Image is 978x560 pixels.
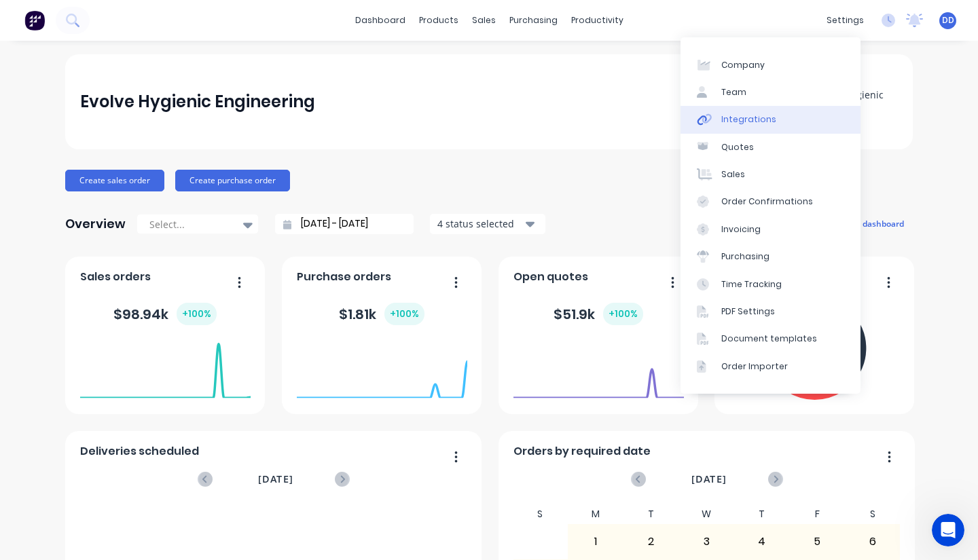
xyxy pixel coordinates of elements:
[681,270,861,297] a: Time Tracking
[437,217,523,231] div: 4 status selected
[681,51,861,78] a: Company
[177,303,217,325] div: + 100 %
[837,214,913,232] button: edit dashboard
[258,472,293,487] span: [DATE]
[681,79,861,106] a: Team
[681,353,861,380] a: Order Importer
[681,161,861,188] a: Sales
[24,10,45,31] img: Factory
[721,333,817,345] div: Document templates
[846,525,900,559] div: 6
[175,170,290,191] button: Create purchase order
[820,10,871,31] div: settings
[339,303,424,325] div: $ 1.81k
[942,14,954,26] span: DD
[735,525,789,559] div: 4
[623,504,679,524] div: T
[721,113,776,126] div: Integrations
[80,88,315,115] div: Evolve Hygienic Engineering
[681,134,861,161] a: Quotes
[734,504,790,524] div: T
[465,10,503,31] div: sales
[790,525,844,559] div: 5
[681,188,861,215] a: Order Confirmations
[384,303,424,325] div: + 100 %
[348,10,412,31] a: dashboard
[430,214,545,234] button: 4 status selected
[65,170,164,191] button: Create sales order
[681,325,861,352] a: Document templates
[678,504,734,524] div: W
[513,504,568,524] div: S
[412,10,465,31] div: products
[564,10,630,31] div: productivity
[721,168,745,181] div: Sales
[568,504,623,524] div: M
[679,525,733,559] div: 3
[721,360,788,373] div: Order Importer
[624,525,678,559] div: 2
[513,269,588,285] span: Open quotes
[554,303,643,325] div: $ 51.9k
[721,195,813,208] div: Order Confirmations
[721,250,769,263] div: Purchasing
[932,514,964,546] iframe: Intercom live chat
[603,303,643,325] div: + 100 %
[681,216,861,243] a: Invoicing
[681,298,861,325] a: PDF Settings
[503,10,564,31] div: purchasing
[65,210,126,238] div: Overview
[721,86,746,98] div: Team
[113,303,217,325] div: $ 98.94k
[681,243,861,270] a: Purchasing
[721,59,765,71] div: Company
[721,278,782,291] div: Time Tracking
[568,525,623,559] div: 1
[789,504,845,524] div: F
[845,504,901,524] div: S
[80,443,199,460] span: Deliveries scheduled
[681,106,861,133] a: Integrations
[691,472,727,487] span: [DATE]
[721,223,761,236] div: Invoicing
[721,141,754,153] div: Quotes
[297,269,391,285] span: Purchase orders
[721,305,775,318] div: PDF Settings
[80,269,151,285] span: Sales orders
